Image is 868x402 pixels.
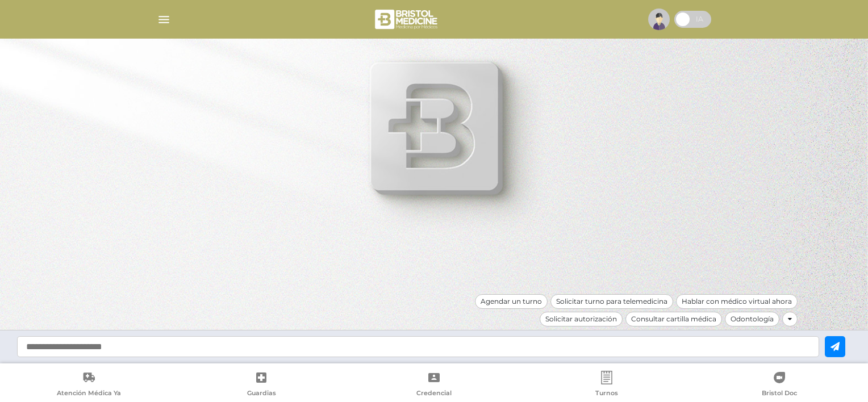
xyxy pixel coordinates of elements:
[247,389,276,399] span: Guardias
[725,312,779,326] div: Odontología
[676,294,798,309] div: Hablar con médico virtual ahora
[475,294,548,309] div: Agendar un turno
[762,389,797,399] span: Bristol Doc
[348,371,520,400] a: Credencial
[2,371,175,400] a: Atención Médica Ya
[373,6,441,33] img: bristol-medicine-blanco.png
[595,389,618,399] span: Turnos
[157,12,171,27] img: Cober_menu-lines-white.svg
[648,9,670,30] img: profile-placeholder.svg
[175,371,348,400] a: Guardias
[540,312,623,326] div: Solicitar autorización
[625,312,722,326] div: Consultar cartilla médica
[416,389,452,399] span: Credencial
[57,389,121,399] span: Atención Médica Ya
[693,371,866,400] a: Bristol Doc
[520,371,693,400] a: Turnos
[550,294,673,309] div: Solicitar turno para telemedicina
